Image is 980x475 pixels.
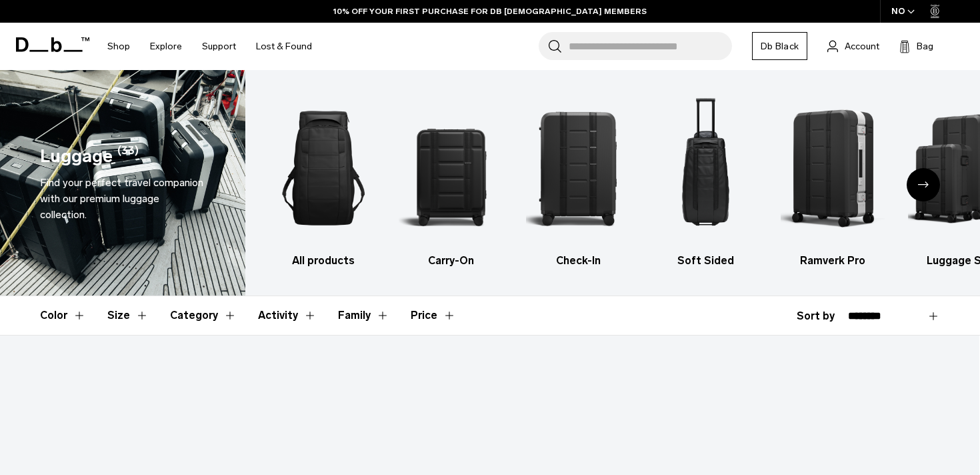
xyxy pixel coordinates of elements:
button: Bag [899,38,933,54]
a: Db Soft Sided [653,90,757,269]
div: Next slide [907,168,940,201]
button: Toggle Filter [338,296,389,335]
a: Db All products [272,90,376,269]
h1: Luggage [40,143,113,170]
img: Db [399,90,503,246]
a: Db Black [752,32,807,60]
li: 4 / 6 [653,90,757,269]
a: Lost & Found [256,23,312,70]
h3: Ramverk Pro [781,253,885,269]
li: 5 / 6 [781,90,885,269]
a: Explore [150,23,182,70]
button: Toggle Filter [170,296,237,335]
a: Support [202,23,236,70]
li: 1 / 6 [272,90,376,269]
button: Toggle Price [411,296,456,335]
span: Account [845,39,879,53]
h3: Check-In [526,253,630,269]
img: Db [526,90,630,246]
a: Db Ramverk Pro [781,90,885,269]
a: Shop [107,23,130,70]
h3: Soft Sided [653,253,757,269]
h3: Carry-On [399,253,503,269]
span: Find your perfect travel companion with our premium luggage collection. [40,176,203,221]
img: Db [653,90,757,246]
img: Db [781,90,885,246]
button: Toggle Filter [40,296,86,335]
a: 10% OFF YOUR FIRST PURCHASE FOR DB [DEMOGRAPHIC_DATA] MEMBERS [333,5,647,17]
img: Db [272,90,376,246]
span: Bag [917,39,933,53]
li: 3 / 6 [526,90,630,269]
a: Db Check-In [526,90,630,269]
span: (33) [117,143,139,170]
nav: Main Navigation [97,23,322,70]
li: 2 / 6 [399,90,503,269]
a: Account [827,38,879,54]
a: Db Carry-On [399,90,503,269]
button: Toggle Filter [107,296,149,335]
h3: All products [272,253,376,269]
button: Toggle Filter [258,296,317,335]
